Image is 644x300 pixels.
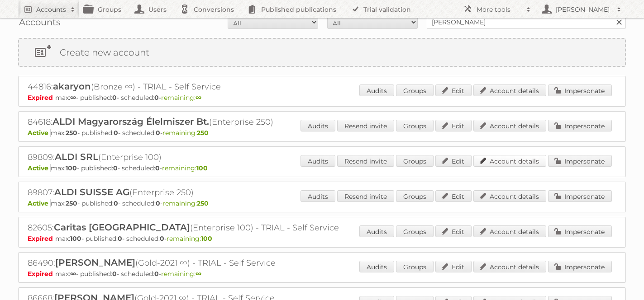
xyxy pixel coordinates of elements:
[196,270,201,278] strong: ∞
[473,84,546,96] a: Account details
[337,120,394,131] a: Resend invite
[28,151,344,163] h2: 89809: (Enterprise 100)
[114,129,118,137] strong: 0
[435,225,472,237] a: Edit
[473,225,546,237] a: Account details
[435,84,472,96] a: Edit
[477,5,522,14] h2: More tools
[196,164,208,172] strong: 100
[70,94,76,102] strong: ∞
[359,261,394,272] a: Audits
[359,225,394,237] a: Audits
[337,155,394,167] a: Resend invite
[301,155,335,167] a: Audits
[396,120,434,131] a: Groups
[548,261,612,272] a: Impersonate
[548,120,612,131] a: Impersonate
[161,270,201,278] span: remaining:
[196,94,201,102] strong: ∞
[396,190,434,202] a: Groups
[548,84,612,96] a: Impersonate
[118,234,122,243] strong: 0
[55,151,98,162] span: ALDI SRL
[28,94,616,102] p: max: - published: - scheduled: -
[28,116,344,128] h2: 84618: (Enterprise 250)
[70,270,76,278] strong: ∞
[19,39,625,66] a: Create new account
[28,94,55,102] span: Expired
[197,199,209,207] strong: 250
[28,164,51,172] span: Active
[167,234,212,243] span: remaining:
[396,155,434,167] a: Groups
[553,5,612,14] h2: [PERSON_NAME]
[66,199,77,207] strong: 250
[55,257,135,268] span: [PERSON_NAME]
[28,129,616,137] p: max: - published: - scheduled: -
[396,84,434,96] a: Groups
[114,199,118,207] strong: 0
[28,270,616,278] p: max: - published: - scheduled: -
[70,234,81,243] strong: 100
[162,199,209,207] span: remaining:
[301,120,335,131] a: Audits
[156,199,160,207] strong: 0
[154,94,159,102] strong: 0
[155,164,160,172] strong: 0
[197,129,209,137] strong: 250
[161,94,201,102] span: remaining:
[28,164,616,172] p: max: - published: - scheduled: -
[337,190,394,202] a: Resend invite
[28,234,55,243] span: Expired
[396,225,434,237] a: Groups
[359,84,394,96] a: Audits
[162,164,208,172] span: remaining:
[548,155,612,167] a: Impersonate
[28,199,51,207] span: Active
[162,129,209,137] span: remaining:
[201,234,212,243] strong: 100
[112,94,117,102] strong: 0
[435,190,472,202] a: Edit
[66,164,77,172] strong: 100
[54,222,190,233] span: Caritas [GEOGRAPHIC_DATA]
[112,270,117,278] strong: 0
[548,225,612,237] a: Impersonate
[473,190,546,202] a: Account details
[28,270,55,278] span: Expired
[28,187,344,198] h2: 89807: (Enterprise 250)
[473,120,546,131] a: Account details
[28,222,344,234] h2: 82605: (Enterprise 100) - TRIAL - Self Service
[435,155,472,167] a: Edit
[52,116,209,127] span: ALDI Magyarország Élelmiszer Bt.
[548,190,612,202] a: Impersonate
[36,5,66,14] h2: Accounts
[156,129,160,137] strong: 0
[66,129,77,137] strong: 250
[28,81,344,93] h2: 44816: (Bronze ∞) - TRIAL - Self Service
[435,120,472,131] a: Edit
[435,261,472,272] a: Edit
[54,187,129,197] span: ALDI SUISSE AG
[28,257,344,269] h2: 86490: (Gold-2021 ∞) - TRIAL - Self Service
[53,81,91,92] span: akaryon
[473,261,546,272] a: Account details
[28,234,616,243] p: max: - published: - scheduled: -
[28,129,51,137] span: Active
[154,270,159,278] strong: 0
[473,155,546,167] a: Account details
[113,164,118,172] strong: 0
[160,234,164,243] strong: 0
[301,190,335,202] a: Audits
[396,261,434,272] a: Groups
[28,199,616,207] p: max: - published: - scheduled: -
